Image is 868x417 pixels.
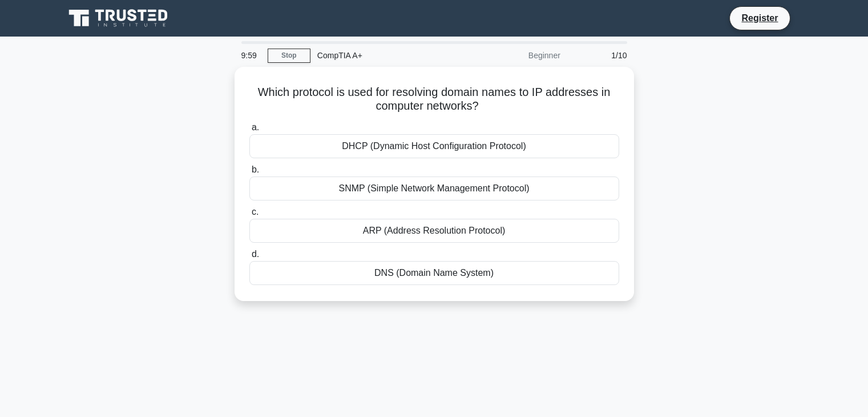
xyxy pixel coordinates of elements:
[310,44,467,67] div: CompTIA A+
[252,249,259,259] span: d.
[249,261,619,285] div: DNS (Domain Name System)
[249,134,619,158] div: DHCP (Dynamic Host Configuration Protocol)
[252,122,259,132] span: a.
[567,44,634,67] div: 1/10
[252,165,259,174] span: b.
[467,44,567,67] div: Beginner
[252,207,259,216] span: c.
[235,44,268,67] div: 9:59
[249,177,619,201] div: SNMP (Simple Network Management Protocol)
[248,85,620,114] h5: Which protocol is used for resolving domain names to IP addresses in computer networks?
[249,219,619,243] div: ARP (Address Resolution Protocol)
[268,49,310,63] a: Stop
[734,11,785,25] a: Register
